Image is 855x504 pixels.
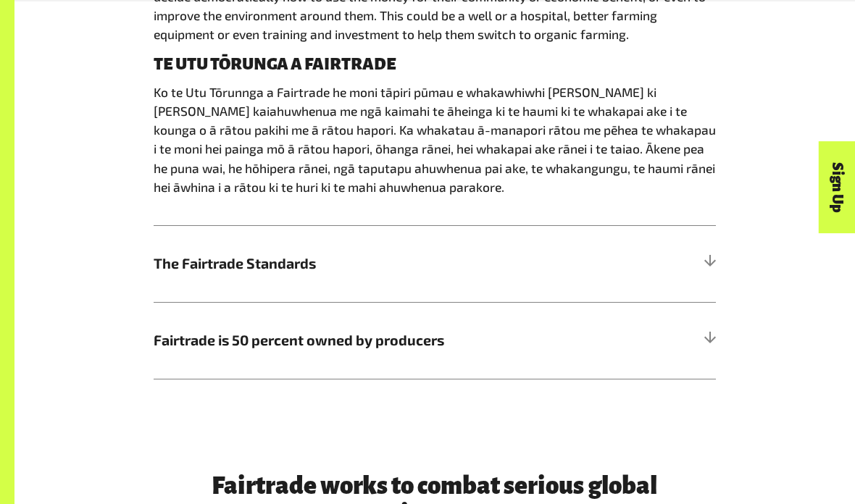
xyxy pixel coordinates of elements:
h4: TE UTU TŌRUNGA A FAIRTRADE [154,55,716,73]
span: Fairtrade is 50 percent owned by producers [154,329,575,351]
p: Ko te Utu Tōrunnga a Fairtrade he moni tāpiri pūmau e whakawhiwhi [PERSON_NAME] ki [PERSON_NAME] ... [154,83,716,196]
span: The Fairtrade Standards [154,253,575,274]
